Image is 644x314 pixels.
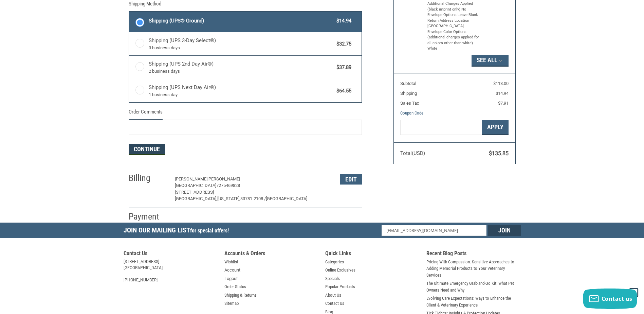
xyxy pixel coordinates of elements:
[129,211,168,222] h2: Payment
[325,292,341,299] a: About Us
[149,60,333,74] span: Shipping (UPS 2nd Day Air®)
[325,275,340,282] a: Specials
[333,64,352,71] span: $37.89
[325,300,344,307] a: Contact Us
[382,225,486,236] input: Email
[149,91,333,98] span: 1 business day
[129,108,163,119] legend: Order Comments
[149,84,333,98] span: Shipping (UPS Next Day Air®)
[124,250,218,259] h5: Contact Us
[224,292,257,299] a: Shipping & Returns
[175,176,207,181] span: [PERSON_NAME]
[400,101,419,106] span: Sales Tax
[207,176,240,181] span: [PERSON_NAME]
[325,283,355,290] a: Popular Products
[240,196,266,201] span: 33781-2108 /
[175,196,217,201] span: [GEOGRAPHIC_DATA],
[602,295,632,302] span: Contact us
[325,250,420,259] h5: Quick Links
[472,55,509,66] button: See All
[400,120,482,135] input: Gift Certificate or Coupon Code
[426,259,521,279] a: Pricing With Compassion: Sensitive Approaches to Adding Memorial Products to Your Veterinary Serv...
[400,150,425,156] span: Total (USD)
[149,17,333,25] span: Shipping (UPS® Ground)
[224,250,319,259] h5: Accounts & Orders
[149,37,333,51] span: Shipping (UPS 3-Day Select®)
[216,183,240,188] span: 7275469828
[325,267,355,274] a: Online Exclusives
[129,144,165,155] button: Continue
[224,300,239,307] a: Sitemap
[266,196,307,201] span: [GEOGRAPHIC_DATA]
[149,45,333,51] span: 3 business days
[482,120,509,135] button: Apply
[493,81,509,86] span: $113.00
[129,173,168,184] h2: Billing
[426,280,521,293] a: The Ultimate Emergency Grab-and-Go Kit: What Pet Owners Need and Why
[400,81,416,86] span: Subtotal
[488,225,521,236] input: Join
[426,295,521,308] a: Evolving Care Expectations: Ways to Enhance the Client & Veterinary Experience
[427,29,480,52] li: Envelope Color Options (additional charges applied for all colors other than white) White
[583,289,637,309] button: Contact us
[124,223,232,240] h5: Join Our Mailing List
[427,18,480,29] li: Return Address Location [GEOGRAPHIC_DATA]
[175,183,216,188] span: [GEOGRAPHIC_DATA]
[224,283,246,290] a: Order Status
[124,259,218,283] address: [STREET_ADDRESS] [GEOGRAPHIC_DATA] [PHONE_NUMBER]
[426,250,521,259] h5: Recent Blog Posts
[400,110,423,116] a: Coupon Code
[190,227,229,234] span: for special offers!
[217,196,240,201] span: [US_STATE],
[333,17,352,25] span: $14.94
[149,68,333,75] span: 2 business days
[496,91,509,96] span: $14.94
[325,259,344,265] a: Categories
[224,259,238,265] a: Wishlist
[498,101,509,106] span: $7.91
[340,174,362,185] button: Edit
[427,12,480,18] li: Envelope Options Leave Blank
[333,87,352,95] span: $64.55
[175,190,214,195] span: [STREET_ADDRESS]
[224,267,240,274] a: Account
[400,91,417,96] span: Shipping
[224,275,238,282] a: Logout
[489,150,509,157] span: $135.85
[333,40,352,48] span: $32.75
